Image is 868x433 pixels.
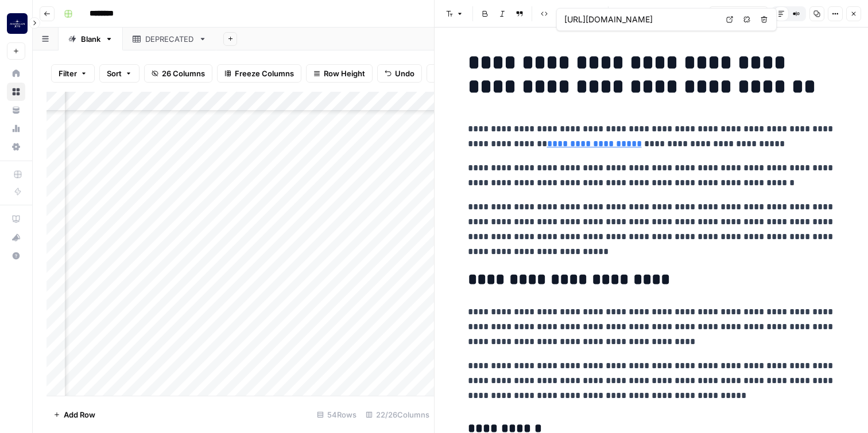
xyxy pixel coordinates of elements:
[162,68,205,79] span: 26 Columns
[145,33,194,45] div: DEPRECATED
[377,64,422,83] button: Undo
[7,119,25,138] a: Usage
[395,68,414,79] span: Undo
[81,33,100,45] div: Blank
[99,64,139,83] button: Sort
[7,64,25,83] a: Home
[709,6,768,21] button: 1,256 words
[217,64,301,83] button: Freeze Columns
[46,405,102,424] button: Add Row
[7,229,25,246] div: What's new?
[7,83,25,101] a: Browse
[7,228,25,247] button: What's new?
[7,101,25,119] a: Your Data
[107,68,122,79] span: Sort
[235,68,294,79] span: Freeze Columns
[51,64,95,83] button: Filter
[7,9,25,38] button: Workspace: Magellan Jets
[361,405,434,424] div: 22/26 Columns
[123,28,216,50] a: DEPRECATED
[324,68,365,79] span: Row Height
[59,28,123,50] a: Blank
[144,64,212,83] button: 26 Columns
[7,247,25,265] button: Help + Support
[59,68,77,79] span: Filter
[7,138,25,156] a: Settings
[312,405,361,424] div: 54 Rows
[7,210,25,228] a: AirOps Academy
[7,13,28,34] img: Magellan Jets Logo
[306,64,373,83] button: Row Height
[64,409,95,420] span: Add Row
